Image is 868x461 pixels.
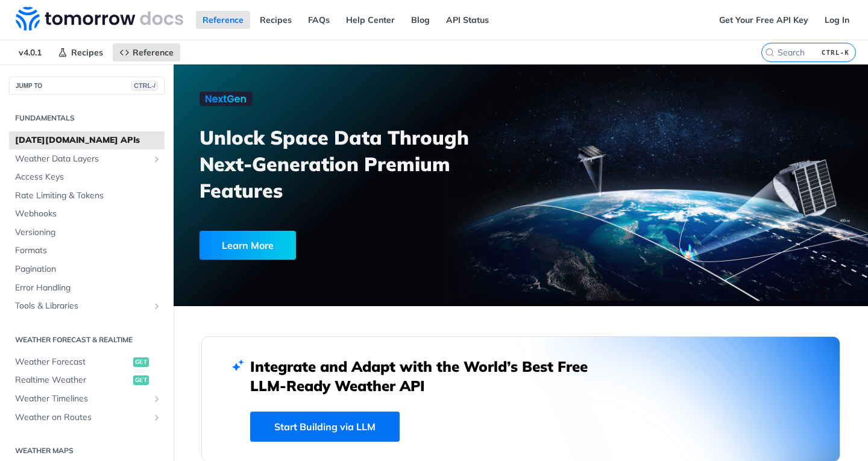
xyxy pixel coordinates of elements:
span: get [133,357,149,367]
span: Reference [133,47,174,58]
a: Pagination [9,260,165,278]
a: Access Keys [9,168,165,186]
img: NextGen [200,92,253,106]
a: Blog [404,11,436,29]
a: Reference [113,43,180,61]
a: Realtime Weatherget [9,371,165,389]
a: [DATE][DOMAIN_NAME] APIs [9,131,165,149]
span: get [133,375,149,385]
span: Formats [15,245,162,257]
a: FAQs [301,11,336,29]
h2: Weather Forecast & realtime [9,334,165,345]
a: Tools & LibrariesShow subpages for Tools & Libraries [9,297,165,315]
a: Formats [9,242,165,260]
button: JUMP TOCTRL-/ [9,77,165,95]
button: Show subpages for Weather Timelines [152,394,162,404]
a: Webhooks [9,205,165,223]
span: v4.0.1 [12,43,48,61]
span: Weather Forecast [15,356,130,368]
span: Weather Timelines [15,393,149,405]
h3: Unlock Space Data Through Next-Generation Premium Features [200,124,534,204]
a: Log In [818,11,856,29]
a: Weather Forecastget [9,353,165,371]
span: Pagination [15,263,162,275]
a: Recipes [51,43,110,61]
span: Recipes [71,47,103,58]
a: Weather on RoutesShow subpages for Weather on Routes [9,409,165,427]
a: Weather Data LayersShow subpages for Weather Data Layers [9,150,165,168]
a: Learn More [200,231,467,260]
h2: Fundamentals [9,113,165,124]
span: Tools & Libraries [15,300,149,312]
span: Rate Limiting & Tokens [15,190,162,202]
a: Reference [196,11,250,29]
span: CTRL-/ [131,81,158,90]
a: API Status [439,11,495,29]
svg: Search [765,48,775,57]
span: Error Handling [15,282,162,294]
h2: Weather Maps [9,445,165,456]
span: Access Keys [15,171,162,183]
span: [DATE][DOMAIN_NAME] APIs [15,134,162,146]
kbd: CTRL-K [819,46,852,58]
span: Realtime Weather [15,374,130,386]
div: Learn More [200,231,296,260]
a: Weather TimelinesShow subpages for Weather Timelines [9,390,165,408]
a: Rate Limiting & Tokens [9,187,165,205]
a: Get Your Free API Key [712,11,815,29]
span: Weather on Routes [15,412,149,424]
img: Tomorrow.io Weather API Docs [16,7,183,31]
a: Versioning [9,224,165,242]
span: Weather Data Layers [15,153,149,165]
a: Start Building via LLM [250,412,400,442]
button: Show subpages for Tools & Libraries [152,301,162,311]
a: Recipes [253,11,298,29]
span: Webhooks [15,208,162,220]
a: Error Handling [9,279,165,297]
span: Versioning [15,227,162,239]
button: Show subpages for Weather Data Layers [152,154,162,164]
h2: Integrate and Adapt with the World’s Best Free LLM-Ready Weather API [250,357,606,395]
button: Show subpages for Weather on Routes [152,413,162,422]
a: Help Center [339,11,401,29]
